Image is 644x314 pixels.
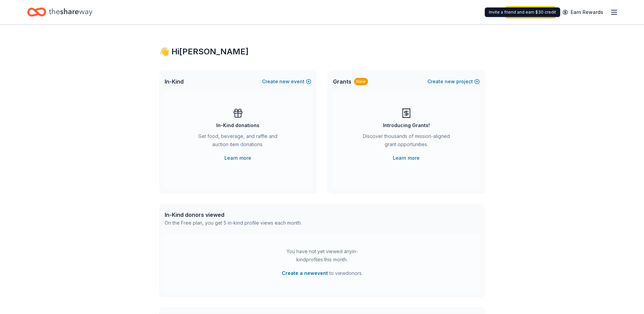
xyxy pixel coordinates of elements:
[279,77,290,86] span: new
[262,77,311,86] button: Createnewevent
[485,7,560,17] div: Invite a friend and earn $30 credit
[159,46,485,57] div: 👋 Hi [PERSON_NAME]
[558,6,607,18] a: Earn Rewards
[216,121,259,129] div: In-Kind donations
[360,132,453,151] div: Discover thousands of mission-aligned grant opportunities.
[282,269,328,277] button: Create a newevent
[333,77,351,86] span: Grants
[354,78,368,85] div: New
[165,219,302,227] div: On the Free plan, you get 5 in-kind profile views each month.
[393,154,420,162] a: Learn more
[383,121,430,129] div: Introducing Grants!
[427,77,480,86] button: Createnewproject
[165,77,184,86] span: In-Kind
[282,269,363,277] span: to view donors .
[27,4,92,20] a: Home
[224,154,251,162] a: Learn more
[165,211,302,219] div: In-Kind donors viewed
[505,6,556,18] a: Start free trial
[280,247,365,264] div: You have not yet viewed any in-kind profiles this month.
[445,77,455,86] span: new
[192,132,284,151] div: Get food, beverage, and raffle and auction item donations.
